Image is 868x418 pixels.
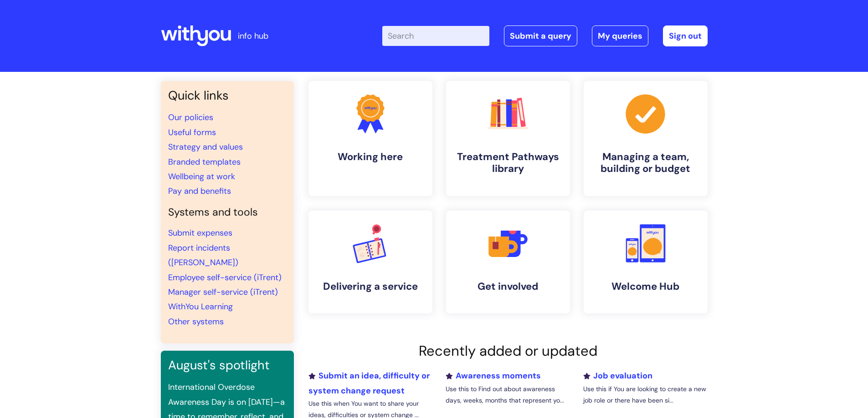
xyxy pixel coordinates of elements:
[168,227,232,238] a: Submit expenses
[308,370,430,396] a: Submit an idea, difficulty or system change request
[316,151,425,163] h4: Working here
[583,383,707,406] p: Use this if You are looking to create a new job role or there have been si...
[168,287,278,297] a: Manager self-service (iTrent)
[168,186,231,196] a: Pay and benefits
[453,151,563,175] h4: Treatment Pathways library
[583,370,652,381] a: Job evaluation
[168,301,233,312] a: WithYou Learning
[168,112,213,123] a: Our policies
[446,383,570,406] p: Use this to Find out about awareness days, weeks, months that represent yo...
[591,281,700,292] h4: Welcome Hub
[168,358,287,373] h3: August's spotlight
[453,281,563,292] h4: Get involved
[446,81,570,196] a: Treatment Pathways library
[168,156,241,167] a: Branded templates
[168,141,243,152] a: Strategy and values
[382,25,708,46] div: | -
[584,211,708,313] a: Welcome Hub
[168,127,216,138] a: Useful forms
[446,370,541,381] a: Awareness moments
[592,25,648,46] a: My queries
[663,25,708,46] a: Sign out
[168,88,287,103] h3: Quick links
[584,81,708,196] a: Managing a team, building or budget
[504,25,577,46] a: Submit a query
[168,242,238,268] a: Report incidents ([PERSON_NAME])
[382,26,489,46] input: Search
[308,81,432,196] a: Working here
[591,151,700,175] h4: Managing a team, building or budget
[238,29,268,43] p: info hub
[168,272,282,283] a: Employee self-service (iTrent)
[308,342,708,359] h2: Recently added or updated
[446,211,570,313] a: Get involved
[308,211,432,313] a: Delivering a service
[316,281,425,292] h4: Delivering a service
[168,316,224,327] a: Other systems
[168,171,235,182] a: Wellbeing at work
[168,206,287,219] h4: Systems and tools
